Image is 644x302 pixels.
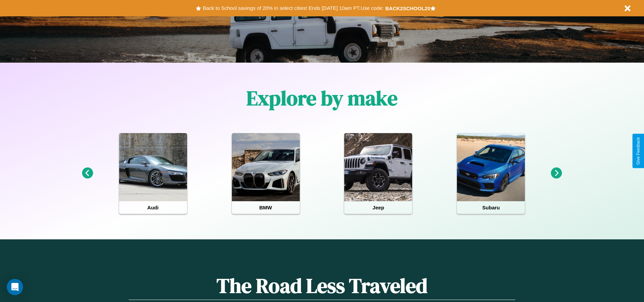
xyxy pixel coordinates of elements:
h4: Subaru [457,201,525,214]
b: BACK2SCHOOL20 [385,5,430,11]
button: Back to School savings of 20% in select cities! Ends [DATE] 10am PT.Use code: [201,3,385,13]
div: Give Feedback [636,137,641,165]
h4: Jeep [344,201,412,214]
h1: The Road Less Traveled [129,272,515,300]
div: Open Intercom Messenger [7,279,23,295]
h1: Explore by make [246,84,398,112]
h4: Audi [119,201,187,214]
h4: BMW [232,201,300,214]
